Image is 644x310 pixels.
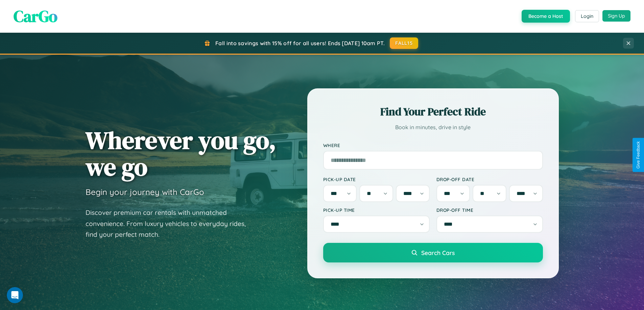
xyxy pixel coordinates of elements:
label: Pick-up Date [323,176,430,182]
button: Search Cars [323,243,543,262]
p: Discover premium car rentals with unmatched convenience. From luxury vehicles to everyday rides, ... [86,207,255,240]
span: Search Cars [421,249,455,256]
h3: Begin your journey with CarGo [86,187,204,197]
label: Pick-up Time [323,207,430,213]
button: Sign Up [602,10,630,22]
h1: Wherever you go, we go [86,127,276,180]
button: FALL15 [390,37,418,49]
button: Become a Host [522,10,570,23]
label: Drop-off Time [436,207,543,213]
button: Login [575,10,599,22]
span: CarGo [14,5,57,27]
iframe: Intercom live chat [7,287,23,303]
div: Give Feedback [636,141,641,169]
h2: Find Your Perfect Ride [323,104,543,119]
label: Where [323,142,543,148]
p: Book in minutes, drive in style [323,122,543,132]
label: Drop-off Date [436,176,543,182]
span: Fall into savings with 15% off for all users! Ends [DATE] 10am PT. [215,40,385,47]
